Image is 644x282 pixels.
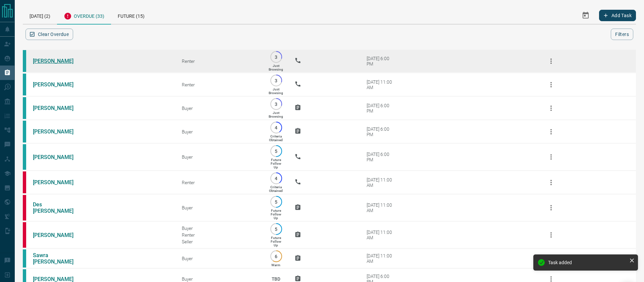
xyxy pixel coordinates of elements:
[274,54,279,59] p: 3
[182,239,258,244] div: Seller
[367,56,395,67] div: [DATE] 6:00 PM
[23,195,26,220] div: property.ca
[33,128,83,135] a: [PERSON_NAME]
[182,154,258,160] div: Buyer
[33,179,83,186] a: [PERSON_NAME]
[23,222,26,248] div: property.ca
[25,29,73,40] button: Clear Overdue
[611,29,633,40] button: Filters
[23,7,57,24] div: [DATE] (2)
[33,201,83,214] a: Des [PERSON_NAME]
[599,10,636,21] button: Add Task
[367,126,395,137] div: [DATE] 6:00 PM
[274,199,279,204] p: 5
[274,125,279,130] p: 4
[23,121,26,143] div: condos.ca
[271,209,281,220] p: Future Follow Up
[271,158,281,169] p: Future Follow Up
[274,78,279,83] p: 3
[271,263,280,267] p: Warm
[111,7,151,24] div: Future (15)
[548,260,627,265] div: Task added
[23,74,26,95] div: condos.ca
[182,58,258,64] div: Renter
[33,105,83,111] a: [PERSON_NAME]
[33,81,83,88] a: [PERSON_NAME]
[182,82,258,87] div: Renter
[182,276,258,282] div: Buyer
[274,227,279,232] p: 5
[269,134,283,142] p: Criteria Obtained
[269,111,283,118] p: Just Browsing
[367,79,395,90] div: [DATE] 11:00 AM
[271,236,281,247] p: Future Follow Up
[367,177,395,188] div: [DATE] 11:00 AM
[23,97,26,119] div: condos.ca
[182,226,258,231] div: Buyer
[367,253,395,264] div: [DATE] 11:00 AM
[33,252,83,265] a: Sawra [PERSON_NAME]
[23,50,26,72] div: condos.ca
[269,185,283,193] p: Criteria Obtained
[274,102,279,107] p: 3
[269,64,283,71] p: Just Browsing
[182,205,258,210] div: Buyer
[182,232,258,238] div: Renter
[367,152,395,162] div: [DATE] 6:00 PM
[33,154,83,160] a: [PERSON_NAME]
[274,176,279,181] p: 4
[23,171,26,193] div: property.ca
[33,58,83,64] a: [PERSON_NAME]
[367,202,395,213] div: [DATE] 11:00 AM
[367,230,395,240] div: [DATE] 11:00 AM
[57,7,111,25] div: Overdue (33)
[23,249,26,268] div: condos.ca
[182,256,258,261] div: Buyer
[274,254,279,259] p: 6
[367,103,395,114] div: [DATE] 6:00 PM
[182,129,258,134] div: Buyer
[269,87,283,95] p: Just Browsing
[33,232,83,238] a: [PERSON_NAME]
[182,106,258,111] div: Buyer
[274,149,279,154] p: 5
[23,144,26,170] div: condos.ca
[578,7,594,24] button: Select Date Range
[182,180,258,185] div: Renter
